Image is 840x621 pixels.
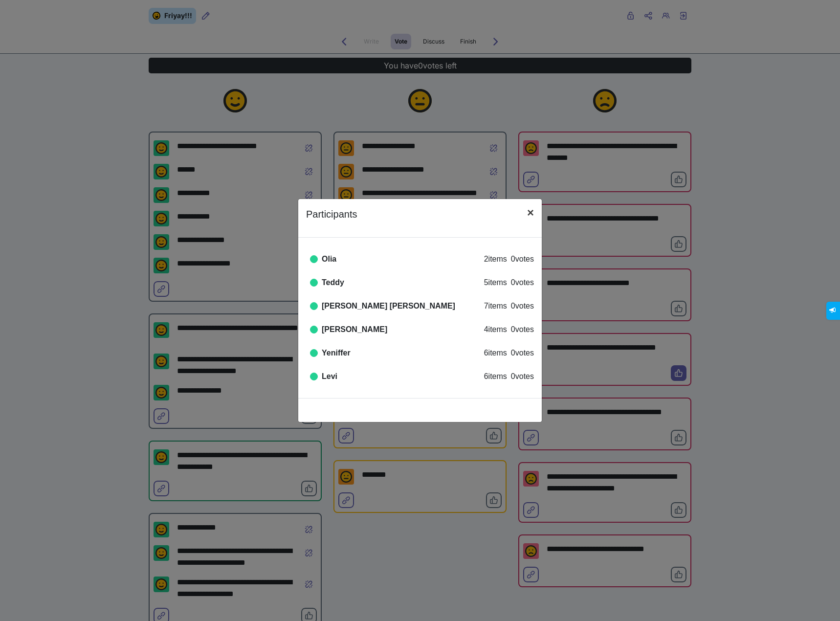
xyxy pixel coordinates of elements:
[7,3,12,9] span: 
[484,371,507,382] div: 6 items
[310,373,318,380] i: Online
[322,347,351,359] div: Yeniffer
[310,255,318,263] i: Online
[310,279,318,287] i: Online
[484,324,507,335] div: 4 items
[519,199,542,226] button: Close
[310,349,318,357] i: Online
[322,371,337,382] div: Levi
[511,277,534,288] div: 0 votes
[484,347,507,359] div: 6 items
[511,300,534,312] div: 0 votes
[322,300,455,312] div: [PERSON_NAME] [PERSON_NAME]
[310,326,318,333] i: Online
[511,371,534,382] div: 0 votes
[484,277,507,288] div: 5 items
[322,324,387,335] div: [PERSON_NAME]
[306,207,357,222] p: Participants
[527,206,534,219] span: ×
[322,277,344,288] div: Teddy
[484,300,507,312] div: 7 items
[484,253,507,265] div: 2 items
[511,347,534,359] div: 0 votes
[511,324,534,335] div: 0 votes
[511,253,534,265] div: 0 votes
[310,302,318,310] i: Online
[322,253,336,265] div: Olia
